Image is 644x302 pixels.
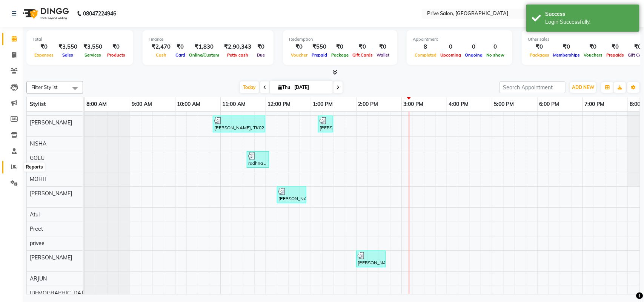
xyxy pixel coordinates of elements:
[83,52,103,58] span: Services
[463,52,484,58] span: Ongoing
[463,43,484,51] div: 0
[19,3,71,24] img: logo
[30,225,43,232] span: Preet
[375,43,391,51] div: ₹0
[310,52,329,58] span: Prepaid
[492,99,516,110] a: 5:00 PM
[255,52,267,58] span: Due
[292,82,330,93] input: 2025-09-04
[484,52,506,58] span: No show
[329,52,350,58] span: Package
[484,43,506,51] div: 0
[582,43,604,51] div: ₹0
[350,43,375,51] div: ₹0
[154,52,168,58] span: Cash
[214,117,264,131] div: [PERSON_NAME], TK02, 10:50 AM-12:00 PM, [PERSON_NAME],hair cut ([DEMOGRAPHIC_DATA]),Inoa ([DEMOGR...
[413,36,506,43] div: Appointment
[266,99,293,110] a: 12:00 PM
[32,52,55,58] span: Expenses
[289,36,391,43] div: Redemption
[311,99,335,110] a: 1:00 PM
[329,43,350,51] div: ₹0
[276,84,292,90] span: Thu
[30,101,46,107] span: Stylist
[174,52,187,58] span: Card
[61,52,75,58] span: Sales
[240,81,259,93] span: Today
[30,254,72,261] span: [PERSON_NAME]
[221,43,254,51] div: ₹2,90,343
[289,52,309,58] span: Voucher
[604,52,626,58] span: Prepaids
[413,52,438,58] span: Completed
[24,163,45,172] div: Reports
[572,84,594,90] span: ADD NEW
[187,43,221,51] div: ₹1,830
[357,252,385,266] div: [PERSON_NAME], TK08, 02:00 PM-02:40 PM, hair cut ([DEMOGRAPHIC_DATA]),[PERSON_NAME]
[30,155,45,161] span: GOLU
[30,176,47,182] span: MOHIT
[528,52,551,58] span: Packages
[80,43,105,51] div: ₹3,550
[32,36,127,43] div: Total
[30,211,40,218] span: Atul
[30,290,89,296] span: [DEMOGRAPHIC_DATA]
[32,43,55,51] div: ₹0
[247,152,268,167] div: radhna ., TK03, 11:35 AM-12:05 PM, Biotop Head Wash ([DEMOGRAPHIC_DATA])
[289,43,309,51] div: ₹0
[551,43,582,51] div: ₹0
[375,52,391,58] span: Wallet
[528,43,551,51] div: ₹0
[319,117,332,131] div: [PERSON_NAME], TK06, 01:10 PM-01:30 PM, hair cut ([DEMOGRAPHIC_DATA])
[30,240,45,247] span: privee
[254,43,267,51] div: ₹0
[604,43,626,51] div: ₹0
[187,52,221,58] span: Online/Custom
[582,52,604,58] span: Vouchers
[570,82,596,93] button: ADD NEW
[357,99,380,110] a: 2:00 PM
[402,99,426,110] a: 3:00 PM
[225,52,250,58] span: Petty cash
[30,119,72,126] span: [PERSON_NAME]
[309,43,329,51] div: ₹550
[221,99,248,110] a: 11:00 AM
[538,99,561,110] a: 6:00 PM
[55,43,80,51] div: ₹3,550
[149,43,174,51] div: ₹2,470
[551,52,582,58] span: Memberships
[447,99,471,110] a: 4:00 PM
[31,84,58,90] span: Filter Stylist
[30,190,72,197] span: [PERSON_NAME]
[105,43,127,51] div: ₹0
[545,10,634,18] div: Success
[583,99,607,110] a: 7:00 PM
[105,52,127,58] span: Products
[83,3,116,24] b: 08047224946
[438,43,463,51] div: 0
[545,18,634,26] div: Login Successfully.
[500,81,566,93] input: Search Appointment
[350,52,375,58] span: Gift Cards
[413,43,438,51] div: 8
[175,99,203,110] a: 10:00 AM
[30,140,46,147] span: NISHA
[174,43,187,51] div: ₹0
[438,52,463,58] span: Upcoming
[85,99,109,110] a: 8:00 AM
[30,275,47,282] span: ARJUN
[278,188,306,202] div: [PERSON_NAME], TK04, 12:15 PM-12:55 PM, hair cut ([DEMOGRAPHIC_DATA]),[PERSON_NAME]
[149,36,267,43] div: Finance
[130,99,154,110] a: 9:00 AM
